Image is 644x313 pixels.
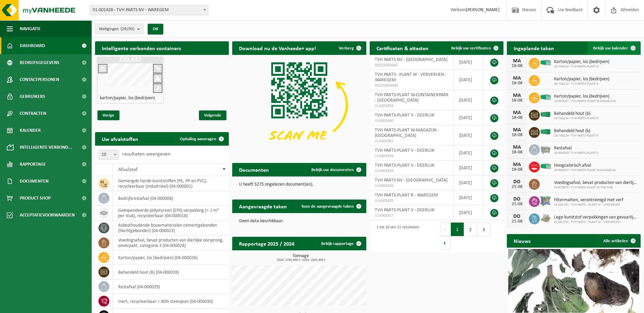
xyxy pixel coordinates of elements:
td: [DATE] [454,190,483,205]
button: OK [148,24,163,35]
td: restafval (04-000029) [113,279,229,294]
span: Behandeld hout (b) [554,111,598,117]
p: U heeft 5275 ongelezen document(en). [239,182,359,187]
span: 2024: 2794,966 t - 2025: 1805,805 t [236,258,366,262]
img: Download de VHEPlus App [232,55,366,155]
td: asbesthoudende bouwmaterialen cementgebonden (hechtgebonden) (04-000023) [113,221,229,235]
span: RED25004690 [375,83,448,88]
span: Restafval [554,146,599,151]
span: Karton/papier, los (bedrijven) [554,77,609,82]
img: HK-XC-40-GN-00 [540,129,551,135]
button: 2 [464,223,477,236]
h3: Tonnage [236,254,366,262]
div: 18-08 [510,64,524,68]
a: Bekijk uw kalender [588,41,640,55]
td: [DATE] [454,90,483,110]
div: 21-08 [510,185,524,189]
span: TVH PARTS-PLANT R - WAREGEM [375,193,438,198]
div: MA [510,93,524,98]
td: karton/papier, los (bedrijven) (04-000026) [113,250,229,265]
span: Gebruikers [20,88,45,105]
div: DO [510,196,524,202]
span: TVH PARTS-PLANT V - DEERLIJK [375,113,435,118]
span: Ophaling aanvragen [180,137,216,141]
span: VLA903436 [375,183,448,189]
span: Karton/papier, los (bedrijven) [554,59,609,65]
img: LP-PA-00000-WDN-11 [540,212,551,224]
td: [DATE] [454,70,483,90]
span: Acceptatievoorwaarden [20,207,75,224]
td: [DATE] [454,205,483,220]
td: inert, recycleerbaar < 80% steenpuin (04-000030) [113,294,229,309]
button: Vestigingen(29/30) [95,24,144,34]
span: VLA903361 [375,139,448,144]
h2: Download nu de Vanheede+ app! [232,41,323,55]
a: Bekijk uw certificaten [446,41,503,55]
label: resultaten weergeven [122,151,170,157]
span: TVH PARTS - PLANT W - VERVERIJEN - WAREGEM [375,72,446,83]
span: TVH PARTS NV - [GEOGRAPHIC_DATA] [375,57,447,62]
h2: Aangevraagde taken [232,200,294,213]
span: 10-748214 - TVH PARTS-PLANT R [554,65,609,69]
span: Contactpersonen [20,71,59,88]
h2: Intelligente verbonden containers [95,41,229,55]
h2: Rapportage 2025 / 2024 [232,237,301,250]
a: Bekijk uw documenten [306,163,366,176]
strong: [PERSON_NAME] [466,7,500,13]
td: gemengde harde kunststoffen (PE, PP en PVC), recycleerbaar (industrieel) (04-000001) [113,176,229,191]
span: Behandeld hout (b) [554,128,598,134]
span: 01-091751 - TVH PARTS - PLANT W - VERVERIJEN [554,203,623,207]
span: Navigatie [20,20,41,37]
span: 10 [99,150,118,160]
span: TVH PARTS-PLANT V - DEERLIJK [375,148,435,153]
span: TVH PARTS-PLANT V - DEERLIJK [375,208,435,213]
button: Previous [440,223,451,236]
span: 10-748214 - TVH PARTS-PLANT R [554,134,598,138]
span: Verberg [339,46,354,50]
div: 18-08 [510,81,524,86]
img: WB-2500-GAL-GY-01 [540,143,551,155]
span: Rapportage [20,156,46,173]
p: Geen data beschikbaar. [239,219,359,224]
div: MA [510,162,524,167]
span: Lege kunststof verpakkingen van gevaarlijke stoffen [554,215,637,220]
span: Kalender [20,122,41,139]
img: HK-XP-30-GN-00 [540,163,551,169]
count: (29/30) [121,27,134,31]
h2: Nieuws [507,234,537,247]
h2: Ingeplande taken [507,41,561,55]
div: 18-08 [510,98,524,103]
span: RED25004685 [375,63,448,68]
button: Verberg [333,41,366,55]
span: Documenten [20,173,49,190]
span: 01-001428 - TVH PARTS NV - WAREGEM [90,5,208,15]
span: Volgende [199,110,226,120]
span: VLA903358 [375,103,448,109]
div: MA [510,76,524,81]
span: VLA903357 [375,213,448,218]
span: 10-748214 - TVH PARTS-PLANT R [554,117,598,121]
span: Vestigingen [99,24,134,34]
button: Next [440,236,450,250]
span: VLA903435 [375,198,448,204]
a: Ophaling aanvragen [174,132,228,146]
span: Contracten [20,105,46,122]
span: VLA903360 [375,118,448,124]
img: HK-XP-30-GN-00 [540,94,551,100]
span: Hoogcalorisch afval [554,163,615,168]
td: [DATE] [454,125,483,146]
h2: Certificaten & attesten [370,41,435,55]
h1: Z20.632 [98,57,162,63]
span: TVH PARTS-PLANT W-MAGAZIJN - [GEOGRAPHIC_DATA] [375,128,439,138]
button: 3 [477,223,491,236]
span: TVH PARTS-PLANT V - DEERLIJK [375,163,435,168]
span: 01-091751 - TVH PARTS - PLANT W - VERVERIJEN [554,220,637,224]
span: Intelligente verbond... [20,139,72,156]
div: DO [510,214,524,219]
div: 18-08 [510,150,524,155]
h2: Uw afvalstoffen [95,132,145,145]
span: Karton/papier, los (bedrijven) [554,94,615,99]
div: MA [510,110,524,116]
a: Alle artikelen [598,234,640,248]
span: 10-904503 - TVH PARTS-PLANT V [554,151,599,155]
